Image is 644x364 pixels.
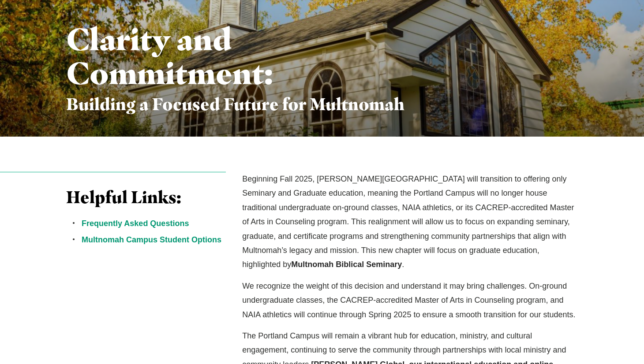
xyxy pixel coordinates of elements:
p: We recognize the weight of this decision and understand it may bring challenges. On-ground underg... [242,279,578,322]
h3: Helpful Links: [66,187,226,208]
strong: Multnomah Biblical Seminary [291,260,402,269]
p: Beginning Fall 2025, [PERSON_NAME][GEOGRAPHIC_DATA] will transition to offering only Seminary and... [242,172,578,272]
a: Multnomah Campus Student Options [82,235,221,244]
a: Frequently Asked Questions [82,219,189,228]
h3: Building a Focused Future for Multnomah [66,94,407,115]
h1: Clarity and Commitment: [66,22,270,90]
